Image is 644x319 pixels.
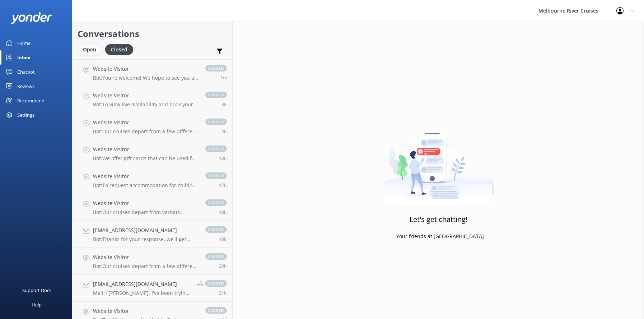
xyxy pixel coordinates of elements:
span: closed [205,226,227,233]
span: closed [205,65,227,71]
span: Aug 27 2025 11:23pm (UTC +10:00) Australia/Sydney [219,155,227,161]
div: Chatbot [17,65,35,79]
p: Bot: To view live availability and book your Melbourne River Cruise experience, click [URL][DOMAI... [93,101,198,108]
h4: Website Visitor [93,172,198,180]
a: [EMAIL_ADDRESS][DOMAIN_NAME]Me:Hi [PERSON_NAME], I've been trying to reach you, but my call isn’t... [72,275,232,302]
div: Reviews [17,79,34,93]
div: Inbox [17,50,31,65]
p: Bot: Our cruises depart from a few different locations along [GEOGRAPHIC_DATA] and Federation [GE... [93,128,198,135]
p: Bot: We offer gift cards that can be used for any of our cruises. You can purchase one at [URL][D... [93,155,198,162]
p: Bot: Our cruises depart from a few different locations along [GEOGRAPHIC_DATA] and Federation [GE... [93,263,198,269]
span: closed [205,119,227,125]
div: Help [32,297,42,312]
h4: [EMAIL_ADDRESS][DOMAIN_NAME] [93,280,192,288]
a: Website VisitorBot:To request accommodation for children on the Bottomless Brunch Afloat, please ... [72,167,232,194]
span: Aug 27 2025 06:37pm (UTC +10:00) Australia/Sydney [219,236,227,242]
span: closed [205,199,227,206]
p: Bot: To request accommodation for children on the Bottomless Brunch Afloat, please contact us dir... [93,182,198,189]
p: Bot: You're welcome! We hope to see you at Melbourne River Cruises soon! [93,75,198,81]
div: Recommend [17,93,45,108]
div: Home [17,36,31,50]
span: closed [205,307,227,314]
h4: [EMAIL_ADDRESS][DOMAIN_NAME] [93,226,198,234]
h4: Website Visitor [93,307,198,315]
span: closed [205,253,227,260]
h4: Website Visitor [93,145,198,153]
h3: Let's get chatting! [410,214,467,225]
span: Aug 27 2025 07:38pm (UTC +10:00) Australia/Sydney [219,182,227,188]
p: Bot: Thanks for your response, we'll get back to you as soon as we can during opening hours. [93,236,198,242]
div: Closed [105,44,133,55]
h2: Conversations [78,27,227,41]
a: [EMAIL_ADDRESS][DOMAIN_NAME]Bot:Thanks for your response, we'll get back to you as soon as we can... [72,221,232,248]
span: Aug 28 2025 09:57am (UTC +10:00) Australia/Sydney [221,101,227,107]
h4: Website Visitor [93,65,198,73]
img: yonder-white-logo.png [11,12,52,24]
p: Me: Hi [PERSON_NAME], I've been trying to reach you, but my call isn’t going through. Could you p... [93,290,192,296]
span: closed [205,280,227,287]
a: Website VisitorBot:To view live availability and book your Melbourne River Cruise experience, cli... [72,86,232,113]
h4: Website Visitor [93,199,198,207]
p: - Your friends at [GEOGRAPHIC_DATA] [393,232,484,240]
a: Open [78,45,105,53]
div: Open [78,44,102,55]
span: closed [205,92,227,98]
a: Website VisitorBot:You're welcome! We hope to see you at Melbourne River Cruises soon!closed1m [72,59,232,86]
span: Aug 27 2025 06:49pm (UTC +10:00) Australia/Sydney [219,209,227,215]
span: Aug 28 2025 01:20pm (UTC +10:00) Australia/Sydney [220,74,227,80]
h4: Website Visitor [93,253,198,261]
div: Settings [17,108,34,122]
span: Aug 27 2025 04:36pm (UTC +10:00) Australia/Sydney [219,263,227,269]
span: closed [205,145,227,152]
a: Website VisitorBot:We offer gift cards that can be used for any of our cruises. You can purchase ... [72,140,232,167]
a: Closed [105,45,137,53]
a: Website VisitorBot:Our cruises depart from a few different locations along [GEOGRAPHIC_DATA] and ... [72,248,232,275]
p: Bot: Our cruises depart from various locations along [GEOGRAPHIC_DATA] and Federation [GEOGRAPHIC... [93,209,198,216]
span: Aug 28 2025 09:20am (UTC +10:00) Australia/Sydney [221,128,227,134]
span: Aug 27 2025 03:34pm (UTC +10:00) Australia/Sydney [219,290,227,296]
h4: Website Visitor [93,92,198,100]
a: Website VisitorBot:Our cruises depart from various locations along [GEOGRAPHIC_DATA] and Federati... [72,194,232,221]
span: closed [205,172,227,179]
a: Website VisitorBot:Our cruises depart from a few different locations along [GEOGRAPHIC_DATA] and ... [72,113,232,140]
h4: Website Visitor [93,119,198,126]
div: Support Docs [22,283,51,297]
img: artwork of a man stealing a conversation from at giant smartphone [383,115,494,204]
